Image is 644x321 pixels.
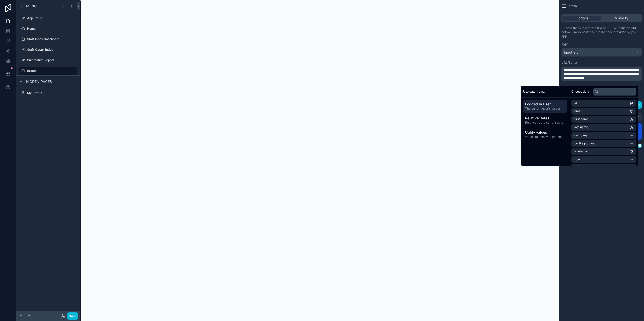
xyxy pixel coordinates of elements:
span: Options [576,16,588,21]
label: URL/Script [561,61,577,65]
label: Staff Index Dashboard [27,37,76,41]
a: Summative Report [19,56,77,64]
span: Visibility [615,16,628,21]
span: The current user's values [525,107,565,111]
span: Relative Dates [525,116,565,121]
div: scrollable content [561,67,642,81]
span: Input a url [564,50,580,55]
label: Summative Report [27,58,76,62]
label: App Setup [27,16,76,20]
a: Staff Index Dashboard [19,35,77,43]
button: Input a url [561,48,642,57]
label: Home [27,27,76,31]
a: App Setup [19,14,77,22]
label: Staff Open-Ended [27,48,76,52]
span: Hidden pages [26,79,52,84]
div: scrollable content [521,98,569,143]
span: Utility values [525,130,565,135]
p: Choose the field with the iframe URL or input the URL below. Simply paste the iframe code provide... [561,26,642,38]
span: Iframe [569,4,578,8]
a: Iframe [19,67,77,75]
span: Relative to the current date [525,121,565,125]
button: Done [67,312,78,320]
span: Choose data [571,90,589,94]
span: Logged in User [525,102,565,107]
label: My Profile [27,91,76,95]
span: Values to help with actions [525,135,565,139]
span: Use data from... [523,90,545,94]
span: Menu [26,4,37,9]
label: Type [561,42,569,46]
label: Iframe [27,69,74,73]
a: My Profile [19,89,77,97]
a: Staff Open-Ended [19,46,77,54]
a: Home [19,25,77,33]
